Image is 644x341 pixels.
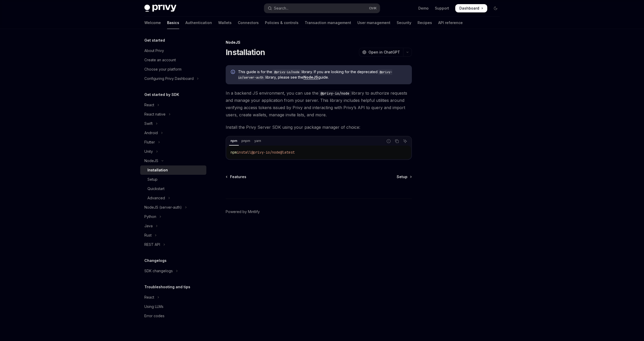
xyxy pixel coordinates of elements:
[438,17,463,29] a: API reference
[144,204,182,210] div: NodeJS (server-auth)
[397,17,411,29] a: Security
[167,17,179,29] a: Basics
[144,232,152,238] div: Rust
[272,70,302,75] code: @privy-io/node
[144,75,194,82] div: Configuring Privy Dashboard
[144,5,176,12] img: dark logo
[264,4,380,13] button: Open search
[140,119,206,128] button: Toggle Swift section
[226,174,246,179] a: Features
[229,138,239,144] div: npm
[144,66,182,72] div: Choose your platform
[144,48,164,54] div: About Privy
[140,203,206,212] button: Toggle NodeJS (server-auth) section
[140,46,206,55] a: About Privy
[144,120,153,127] div: Swift
[265,17,299,29] a: Policies & controls
[226,209,260,214] a: Powered by Mintlify
[147,195,165,201] div: Advanced
[140,240,206,249] button: Toggle REST API section
[140,221,206,231] button: Toggle Java section
[144,102,154,108] div: React
[140,55,206,65] a: Create an account
[144,158,158,164] div: NodeJS
[369,6,377,10] span: Ctrl K
[144,57,176,63] div: Create an account
[144,130,158,136] div: Android
[140,302,206,311] a: Using LLMs
[402,138,409,145] button: Ask AI
[318,90,351,96] code: @privy-io/node
[385,138,392,145] button: Report incorrect code
[147,186,164,192] div: Quickstart
[231,70,236,75] svg: Info
[237,150,251,155] span: install
[144,304,163,310] div: Using LLMs
[418,6,429,11] a: Demo
[147,167,168,173] div: Installation
[394,138,400,145] button: Copy the contents from the code block
[303,75,318,80] a: NodeJS
[140,231,206,240] button: Toggle Rust section
[226,48,265,57] h1: Installation
[455,4,487,12] a: Dashboard
[397,174,407,179] span: Setup
[305,17,351,29] a: Transaction management
[359,48,403,57] button: Open in ChatGPT
[144,111,166,117] div: React native
[144,37,165,43] h5: Get started
[240,138,252,144] div: pnpm
[144,148,153,155] div: Unity
[435,6,449,11] a: Support
[226,124,412,131] span: Install the Privy Server SDK using your package manager of choice:
[144,284,190,290] h5: Troubleshooting and tips
[140,175,206,184] a: Setup
[253,138,263,144] div: yarn
[251,150,295,155] span: @privy-io/node@latest
[140,74,206,83] button: Toggle Configuring Privy Dashboard section
[144,139,155,145] div: Flutter
[140,266,206,276] button: Toggle SDK changelogs section
[147,176,158,183] div: Setup
[140,156,206,165] button: Toggle NodeJS section
[140,138,206,147] button: Toggle Flutter section
[144,17,161,29] a: Welcome
[238,70,392,80] code: @privy-io/server-auth
[357,17,390,29] a: User management
[144,241,160,248] div: REST API
[144,313,164,319] div: Error codes
[140,184,206,193] a: Quickstart
[368,50,400,55] span: Open in ChatGPT
[418,17,432,29] a: Recipes
[218,17,232,29] a: Wallets
[140,100,206,110] button: Toggle React section
[144,268,173,274] div: SDK changelogs
[140,193,206,203] button: Toggle Advanced section
[274,5,288,11] div: Search...
[230,174,246,179] span: Features
[144,214,156,220] div: Python
[140,128,206,138] button: Toggle Android section
[140,293,206,302] button: Toggle React section
[140,65,206,74] a: Choose your platform
[238,17,259,29] a: Connectors
[140,165,206,175] a: Installation
[459,6,479,11] span: Dashboard
[140,311,206,321] a: Error codes
[140,212,206,221] button: Toggle Python section
[144,257,167,264] h5: Changelogs
[140,110,206,119] button: Toggle React native section
[144,92,179,98] h5: Get started by SDK
[238,69,407,80] span: This guide is for the library. If you are looking for the deprecated library, please see the guide.
[185,17,212,29] a: Authentication
[226,40,412,45] div: NodeJS
[144,223,153,229] div: Java
[140,147,206,156] button: Toggle Unity section
[226,89,412,118] span: In a backend JS environment, you can use the library to authorize requests and manage your applic...
[144,294,154,300] div: React
[397,174,411,179] a: Setup
[231,150,237,155] span: npm
[491,4,500,12] button: Toggle dark mode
